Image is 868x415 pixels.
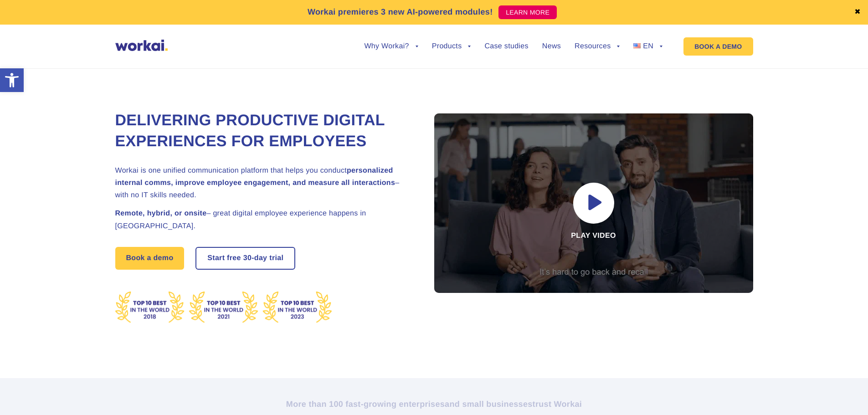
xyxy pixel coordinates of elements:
[308,6,493,18] p: Workai premieres 3 new AI-powered modules!
[484,43,528,50] a: Case studies
[115,247,185,270] a: Book a demo
[115,110,411,152] h1: Delivering Productive Digital Experiences for Employees
[498,5,557,19] a: LEARN MORE
[643,42,653,50] span: EN
[115,207,411,232] h2: – great digital employee experience happens in [GEOGRAPHIC_DATA].
[575,43,620,50] a: Resources
[432,43,471,50] a: Products
[181,399,687,410] h2: More than 100 fast-growing enterprises trust Workai
[434,113,753,293] div: Play video
[445,400,532,409] i: and small businesses
[115,164,411,202] h2: Workai is one unified communication platform that helps you conduct – with no IT skills needed.
[542,43,561,50] a: News
[196,248,294,269] a: Start free30-daytrial
[854,9,861,16] a: ✖
[243,255,267,262] i: 30-day
[115,210,207,217] strong: Remote, hybrid, or onsite
[683,37,753,56] a: BOOK A DEMO
[364,43,418,50] a: Why Workai?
